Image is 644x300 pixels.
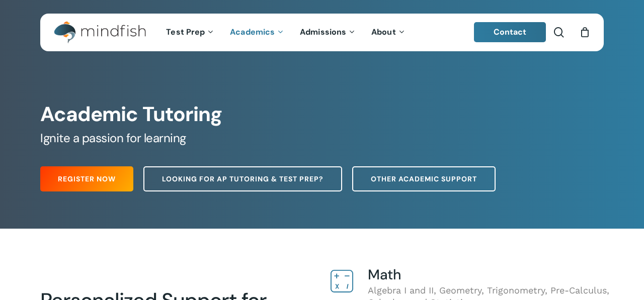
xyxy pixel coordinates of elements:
[292,28,364,37] a: Admissions
[40,130,604,146] h5: Ignite a passion for learning
[352,166,496,191] a: Other Academic Support
[162,174,324,184] span: Looking for AP Tutoring & Test Prep?
[40,103,604,127] h1: Academic Tutoring
[40,14,604,51] header: Main Menu
[300,27,346,37] span: Admissions
[474,22,546,42] a: Contact
[230,27,275,37] span: Academics
[371,27,396,37] span: About
[158,28,222,37] a: Test Prep
[166,27,205,37] span: Test Prep
[158,14,413,51] nav: Main Menu
[222,28,292,37] a: Academics
[364,28,414,37] a: About
[40,166,133,191] a: Register Now
[58,174,116,184] span: Register Now
[494,27,527,37] span: Contact
[368,267,617,282] h4: Math
[371,174,477,184] span: Other Academic Support
[143,166,342,191] a: Looking for AP Tutoring & Test Prep?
